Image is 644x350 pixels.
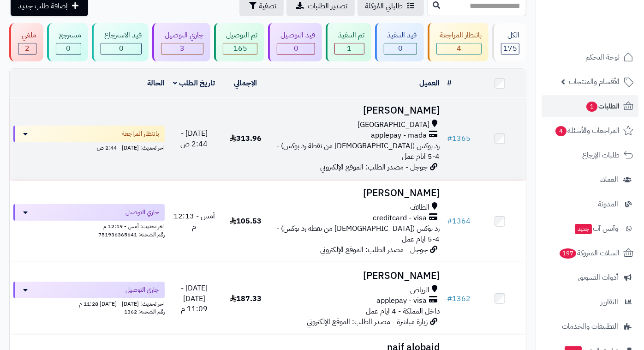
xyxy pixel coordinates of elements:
[384,30,417,41] div: قيد التنفيذ
[180,128,208,150] span: [DATE] - 2:44 ص
[447,216,452,227] span: #
[419,78,440,89] a: العميل
[371,130,427,141] span: applepay - mada
[294,43,298,54] span: 0
[600,173,618,186] span: العملاء
[277,30,315,41] div: قيد التوصيل
[7,23,45,61] a: ملغي 2
[376,296,427,306] span: applepay - visa
[384,43,417,54] div: 0
[542,291,638,313] a: التقارير
[56,43,81,54] div: 0
[581,26,635,45] img: logo-2.png
[277,43,315,54] div: 0
[13,142,165,152] div: اخر تحديث: [DATE] - 2:44 ص
[542,120,638,142] a: المراجعات والأسئلة4
[101,30,142,41] div: قيد الاسترجاع
[98,230,165,239] span: رقم الشحنة: 751936365641
[598,198,618,211] span: المدونة
[122,129,159,139] span: بانتظار المراجعة
[575,224,592,234] span: جديد
[259,0,276,12] span: تصفية
[66,43,71,54] span: 0
[555,124,620,137] span: المراجعات والأسئلة
[25,43,30,54] span: 2
[173,211,215,232] span: أمس - 12:13 م
[437,43,482,54] div: 4
[275,188,440,199] h3: [PERSON_NAME]
[436,30,482,41] div: بانتظار المراجعة
[562,320,618,333] span: التطبيقات والخدمات
[601,296,618,308] span: التقارير
[275,271,440,281] h3: [PERSON_NAME]
[542,242,638,264] a: السلات المتروكة197
[503,43,517,54] span: 175
[13,221,165,230] div: اخر تحديث: أمس - 12:19 م
[276,223,440,245] span: رد بوكس ([DEMOGRAPHIC_DATA] من نقطة رد بوكس) - 4-5 ايام عمل
[555,126,566,136] span: 4
[180,43,185,54] span: 3
[501,30,519,41] div: الكل
[324,23,373,61] a: تم التنفيذ 1
[347,43,352,54] span: 1
[585,100,620,113] span: الطلبات
[266,23,324,61] a: قيد التوصيل 0
[542,315,638,338] a: التطبيقات والخدمات
[373,213,427,223] span: creditcard - visa
[366,306,440,317] span: داخل المملكة - 4 ايام عمل
[578,271,618,284] span: أدوات التسويق
[447,293,452,304] span: #
[125,208,159,217] span: جاري التوصيل
[373,23,426,61] a: قيد التنفيذ 0
[569,75,620,88] span: الأقسام والمنتجات
[223,43,257,54] div: 165
[147,78,165,89] a: الحالة
[426,23,491,61] a: بانتظار المراجعة 4
[181,283,208,315] span: [DATE] - [DATE] 11:09 م
[447,133,471,144] a: #1365
[335,43,364,54] div: 1
[125,285,159,295] span: جاري التوصيل
[457,43,461,54] span: 4
[276,140,440,162] span: رد بوكس ([DEMOGRAPHIC_DATA] من نقطة رد بوكس) - 4-5 ايام عمل
[560,248,576,259] span: 197
[542,266,638,289] a: أدوات التسويق
[447,133,452,144] span: #
[119,43,124,54] span: 0
[447,216,471,227] a: #1364
[124,308,165,316] span: رقم الشحنة: 1362
[542,95,638,117] a: الطلبات1
[365,0,403,12] span: طلباتي المُوكلة
[18,30,36,41] div: ملغي
[234,78,257,89] a: الإجمالي
[13,298,165,308] div: اخر تحديث: [DATE] - [DATE] 11:28 م
[161,30,203,41] div: جاري التوصيل
[161,43,203,54] div: 3
[542,46,638,68] a: لوحة التحكم
[275,105,440,116] h3: [PERSON_NAME]
[559,247,620,259] span: السلات المتروكة
[320,244,428,255] span: جوجل - مصدر الطلب: الموقع الإلكتروني
[585,51,620,64] span: لوحة التحكم
[320,162,428,173] span: جوجل - مصدر الطلب: الموقع الإلكتروني
[542,144,638,166] a: طلبات الإرجاع
[490,23,528,61] a: الكل175
[586,102,597,112] span: 1
[173,78,215,89] a: تاريخ الطلب
[307,316,428,327] span: زيارة مباشرة - مصدر الطلب: الموقع الإلكتروني
[542,169,638,191] a: العملاء
[18,0,68,12] span: إضافة طلب جديد
[233,43,247,54] span: 165
[542,193,638,215] a: المدونة
[230,293,262,304] span: 187.33
[398,43,403,54] span: 0
[56,30,82,41] div: مسترجع
[230,133,262,144] span: 313.96
[18,43,36,54] div: 2
[90,23,150,61] a: قيد الاسترجاع 0
[101,43,141,54] div: 0
[150,23,212,61] a: جاري التوصيل 3
[410,285,429,296] span: الرياض
[447,78,452,89] a: #
[230,216,262,227] span: 105.53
